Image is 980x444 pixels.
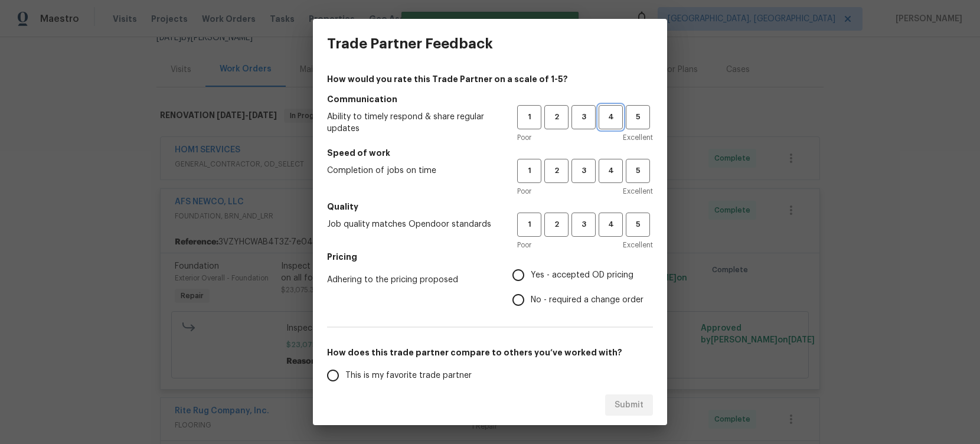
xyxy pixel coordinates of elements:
button: 5 [626,213,650,237]
button: 3 [571,159,596,183]
span: 1 [518,110,540,124]
span: 4 [600,164,622,178]
span: Excellent [623,132,653,143]
h5: Speed of work [327,147,653,159]
span: Poor [517,239,531,251]
span: 1 [518,218,540,231]
button: 3 [571,105,596,129]
span: Poor [517,185,531,197]
button: 2 [544,159,569,183]
span: 3 [573,164,594,178]
button: 2 [544,213,569,237]
span: Poor [517,132,531,143]
button: 5 [626,159,650,183]
button: 5 [626,105,650,129]
span: No - required a change order [531,294,643,306]
span: 4 [600,218,622,231]
span: 5 [627,110,649,124]
span: Ability to timely respond & share regular updates [327,111,498,135]
h4: How would you rate this Trade Partner on a scale of 1-5? [327,73,653,85]
h5: How does this trade partner compare to others you’ve worked with? [327,347,653,358]
span: This is my favorite trade partner [345,370,472,382]
button: 3 [571,213,596,237]
button: 4 [599,105,623,129]
span: Excellent [623,239,653,251]
div: Pricing [512,263,653,312]
button: 1 [517,105,541,129]
button: 4 [599,213,623,237]
span: Yes - accepted OD pricing [531,269,633,282]
span: 3 [573,218,594,231]
span: 5 [627,164,649,178]
button: 4 [599,159,623,183]
span: Completion of jobs on time [327,165,498,177]
span: 3 [573,110,594,124]
span: 4 [600,110,622,124]
span: Excellent [623,185,653,197]
span: 2 [545,164,567,178]
button: 1 [517,213,541,237]
h5: Communication [327,93,653,105]
span: 1 [518,164,540,178]
span: Job quality matches Opendoor standards [327,218,498,230]
h5: Quality [327,201,653,213]
span: 2 [545,218,567,231]
span: 2 [545,110,567,124]
span: Adhering to the pricing proposed [327,274,494,286]
button: 2 [544,105,569,129]
h5: Pricing [327,251,653,263]
button: 1 [517,159,541,183]
h3: Trade Partner Feedback [327,35,493,52]
span: 5 [627,218,649,231]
